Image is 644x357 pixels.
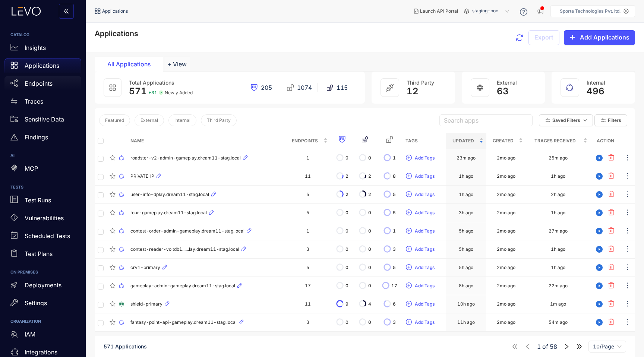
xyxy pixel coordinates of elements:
button: play-circle [593,189,605,200]
span: 0 [368,247,371,252]
button: play-circle [593,225,605,237]
span: 496 [587,86,604,97]
span: 5 [393,265,396,270]
td: 1 [285,149,331,167]
button: play-circle [593,262,605,274]
span: star [110,301,116,307]
div: 54m ago [549,320,568,325]
button: play-circle [593,207,605,219]
span: Total Applications [129,79,174,86]
span: staging-poc [472,5,511,17]
td: 17 [285,277,331,295]
div: 3h ago [459,210,473,215]
p: Settings [25,300,47,306]
span: plus-circle [406,191,412,198]
td: 5 [285,186,331,204]
div: 11h ago [457,320,475,325]
span: 0 [345,283,348,288]
span: plus-circle [406,155,412,161]
span: ellipsis [624,190,631,199]
span: roadster-v2-admin-gameplay.dream11-stag.local [130,155,241,161]
th: Tags [402,133,446,149]
span: Updated [449,137,478,145]
span: 63 [497,86,509,97]
button: ellipsis [623,298,631,310]
div: 2mo ago [497,210,515,215]
span: play-circle [594,209,605,216]
button: plus-circleAdd Tags [405,262,435,274]
p: Vulnerabilities [25,215,64,221]
button: play-circle [593,170,605,182]
span: 0 [345,265,348,270]
div: 1m ago [550,301,566,307]
span: 3 [393,320,396,325]
span: plus-circle [406,173,412,180]
button: Add tab [164,57,190,72]
a: Settings [4,296,81,313]
span: Add Tags [415,301,435,307]
h6: ON PREMISES [10,270,75,275]
span: ellipsis [624,209,631,217]
span: Internal [587,79,605,86]
span: PRIVATE_IP [130,174,154,179]
div: 2mo ago [497,192,515,197]
h6: TESTS [10,185,75,190]
a: Applications [4,58,81,76]
span: 1 [393,228,396,234]
a: Vulnerabilities [4,211,81,228]
span: 5 [393,210,396,215]
button: plus-circleAdd Tags [405,243,435,255]
button: Third Party [201,114,237,126]
span: 0 [368,320,371,325]
span: down [583,119,587,123]
a: Insights [4,40,81,58]
a: Test Runs [4,193,81,211]
p: Insights [25,44,46,51]
span: user-info-dplay.dream11-stag.local [130,192,209,197]
button: play-circle [593,280,605,292]
span: Launch API Portal [420,9,458,14]
span: star [110,155,116,161]
span: 571 [129,86,147,97]
span: star [110,210,116,216]
span: 1074 [297,84,312,91]
button: ellipsis [623,207,631,219]
span: Add Tags [415,155,435,161]
span: External [141,118,158,123]
span: External [497,79,517,86]
p: Findings [25,134,48,140]
button: ellipsis [623,280,631,292]
span: star [110,192,116,198]
a: Findings [4,130,81,148]
p: Traces [25,98,43,105]
span: ellipsis [624,263,631,272]
span: plus-circle [406,228,412,234]
span: Third Party [207,118,231,123]
div: 10h ago [457,301,475,307]
p: IAM [25,331,35,338]
div: 2mo ago [497,320,515,325]
span: contest-order-admin-gameplay.dream11-stag.local [130,228,244,234]
span: play-circle [594,264,605,271]
span: ellipsis [624,172,631,181]
span: 5 [393,192,396,197]
span: play-circle [594,246,605,253]
span: 58 [550,343,557,350]
p: Sporta Technologies Pvt. ltd. [560,9,621,14]
span: star [110,283,116,289]
span: 115 [337,84,348,91]
span: star [110,173,116,179]
button: plus-circleAdd Tags [405,298,435,310]
a: Sensitive Data [4,112,81,130]
span: tour-gameplay.dream11-stag.local [130,210,207,215]
span: 8 [393,174,396,179]
h6: AI [10,154,75,158]
div: 5h ago [459,228,473,234]
span: ellipsis [624,154,631,162]
div: 1h ago [551,265,565,270]
span: shield-primary [130,301,162,307]
a: Traces [4,94,81,112]
span: Add Tags [415,210,435,215]
span: play-circle [594,191,605,198]
td: 5 [285,259,331,277]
